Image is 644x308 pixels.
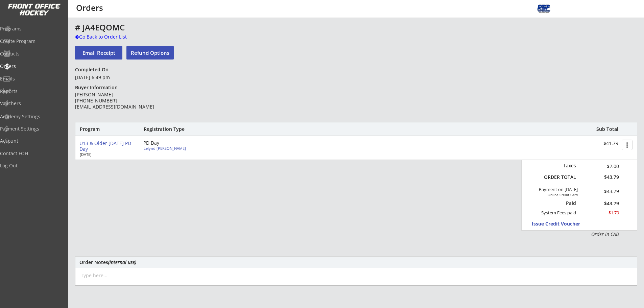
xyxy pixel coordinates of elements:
div: U13 & Older [DATE] PD Day [79,141,138,152]
button: Email Receipt [75,46,122,60]
div: $43.79 [581,174,619,180]
div: Taxes [541,163,576,169]
button: Issue Credit Voucher [532,219,594,229]
div: $1.79 [581,210,619,216]
div: Program [80,126,116,132]
div: Order Notes [79,260,633,265]
div: [PERSON_NAME] [PHONE_NUMBER] [EMAIL_ADDRESS][DOMAIN_NAME] [75,92,173,110]
div: Registration Type [144,126,221,132]
div: $43.79 [587,189,619,194]
button: Refund Options [126,46,174,60]
div: $2.00 [581,163,619,170]
div: Lelynd [PERSON_NAME] [144,146,219,150]
div: Completed On [75,67,112,73]
button: more_vert [622,140,633,150]
div: Order in CAD [541,231,619,238]
div: [DATE] 6:49 pm [75,74,173,81]
div: [DATE] [80,152,134,156]
div: Payment on [DATE] [524,187,578,192]
div: $41.79 [576,141,618,146]
div: # JA4EQOMC [75,23,399,31]
em: (internal use) [108,259,136,265]
div: PD Day [143,141,221,145]
div: Paid [545,200,576,206]
div: Online Credit Card [540,193,578,197]
div: Sub Total [589,126,618,132]
div: $43.79 [581,201,619,206]
div: ORDER TOTAL [541,174,576,180]
div: System Fees paid [535,210,576,216]
div: Go Back to Order List [75,33,145,40]
div: Buyer Information [75,85,121,91]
